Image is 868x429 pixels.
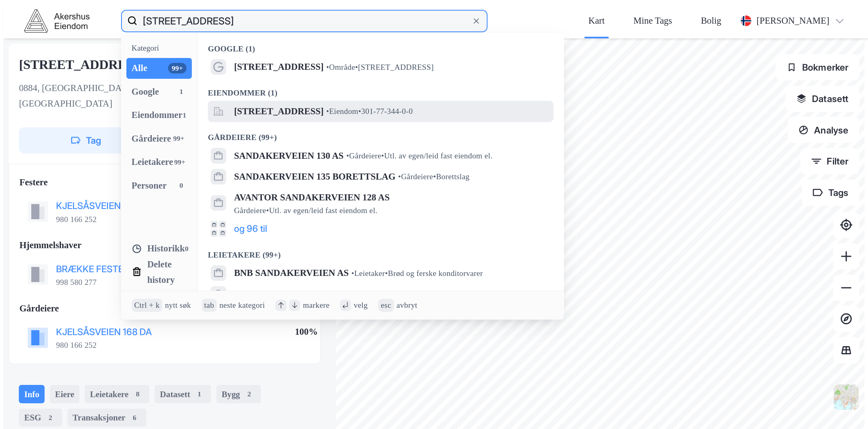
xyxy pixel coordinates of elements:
span: Gårdeiere • Borettslag [398,171,470,182]
div: Gårdeiere [19,301,310,316]
div: 998 580 277 [56,277,97,288]
div: Ctrl + k [132,299,162,312]
div: velg [354,300,368,311]
span: SANDAKERVEIEN 135 BORETTSLAG [234,169,396,184]
span: AVANTOR SANDAKERVEIEN 128 AS [234,190,548,205]
div: Delete history [147,257,187,288]
div: 6 [128,411,141,424]
div: ESG [19,409,62,427]
div: Leietakere [85,385,149,403]
div: Alle [132,60,148,76]
div: [PERSON_NAME] [757,13,830,29]
div: Eiere [50,385,80,403]
span: • [382,290,385,298]
div: Kart [589,13,605,29]
div: Google (1) [198,33,564,57]
div: Mine Tags [634,13,672,29]
div: 99+ [171,133,187,144]
div: Historikk [132,241,185,256]
div: 2 [243,387,256,400]
div: 1 [182,110,187,120]
div: Personer [132,178,167,193]
div: 980 166 252 [56,214,97,225]
span: [STREET_ADDRESS] [234,59,324,75]
div: esc [378,299,394,312]
div: 1 [176,87,187,97]
button: Tag [19,127,152,153]
input: Søk på adresse, matrikkel, gårdeiere, leietakere eller personer [137,8,471,34]
div: 8 [131,387,144,400]
iframe: Chat Widget [827,390,868,429]
span: Leietaker • Brød og ferske konditorvarer [351,268,483,279]
div: 1 [193,387,206,400]
div: Kategori [132,44,192,53]
span: Eiendom • 301-77-344-0-0 [326,106,413,117]
div: 2 [44,411,57,424]
button: Tags [802,180,859,206]
img: akershus-eiendom-logo.9091f326c980b4bce74ccdd9f866810c.svg [24,9,90,33]
div: markere [303,300,330,311]
div: 0884, [GEOGRAPHIC_DATA], [GEOGRAPHIC_DATA] [19,80,200,112]
div: Bygg [216,385,261,403]
div: Festere [19,175,310,190]
div: 0 [176,180,187,191]
span: Gårdeiere • Utl. av egen/leid fast eiendom el. [234,205,378,216]
span: BNB SANDAKERVEIEN AS [234,265,349,281]
button: Filter [801,148,860,174]
div: Google [132,84,159,100]
div: tab [202,299,217,312]
span: SANDAKERVEIEN BORETTSLAG [234,286,380,302]
span: • [346,151,349,160]
span: Leietaker • Borettslag [382,289,452,300]
span: • [351,269,354,278]
button: og 96 til [234,221,267,236]
div: Gårdeiere (99+) [198,122,564,146]
div: Eiendommer [132,107,182,123]
button: Bokmerker [776,54,859,80]
div: Hjemmelshaver [19,238,310,253]
div: Datasett [155,385,211,403]
div: Info [19,385,45,403]
div: Leietakere (99+) [198,239,564,263]
div: Bolig [701,13,722,29]
span: • [326,63,329,71]
div: nytt søk [165,300,191,311]
span: • [326,107,329,116]
span: [STREET_ADDRESS] [234,104,324,119]
span: • [398,172,401,181]
div: avbryt [396,300,417,311]
div: Kontrollprogram for chat [827,390,868,429]
span: Område • [STREET_ADDRESS] [326,62,434,73]
div: 99+ [168,63,187,73]
div: Eiendommer (1) [198,78,564,101]
div: Transaksjoner [67,409,146,427]
div: Leietakere [132,154,173,170]
button: Analyse [788,117,860,143]
div: [STREET_ADDRESS] [19,54,147,75]
span: Gårdeiere • Utl. av egen/leid fast eiendom el. [346,151,493,161]
div: Gårdeiere [132,131,171,147]
div: neste kategori [219,300,265,311]
div: 99+ [173,157,187,168]
div: 980 166 252 [56,340,97,351]
div: 100% [295,324,318,340]
span: SANDAKERVEIEN 130 AS [234,148,344,164]
button: Datasett [785,86,859,112]
div: 0 [185,244,189,254]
